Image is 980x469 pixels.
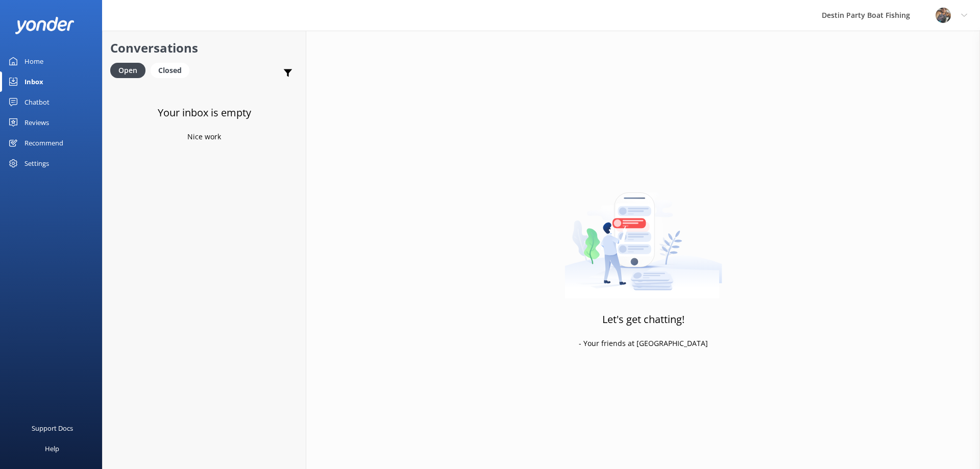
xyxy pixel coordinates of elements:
h3: Your inbox is empty [158,105,251,121]
div: Home [24,51,43,71]
img: yonder-white-logo.png [15,17,74,34]
img: artwork of a man stealing a conversation from at giant smartphone [565,171,722,299]
p: Nice work [187,131,221,142]
div: Recommend [24,133,63,153]
div: Inbox [24,71,43,92]
a: Closed [151,64,194,76]
div: Settings [24,153,49,174]
div: Chatbot [24,92,50,112]
a: Open [110,64,151,76]
div: Closed [151,63,189,78]
div: Support Docs [32,418,73,438]
p: - Your friends at [GEOGRAPHIC_DATA] [579,338,708,349]
img: 250-1666038197.jpg [936,8,951,23]
h2: Conversations [110,38,298,58]
div: Help [45,438,59,459]
h3: Let's get chatting! [602,311,684,328]
div: Reviews [24,112,49,133]
div: Open [110,63,145,78]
